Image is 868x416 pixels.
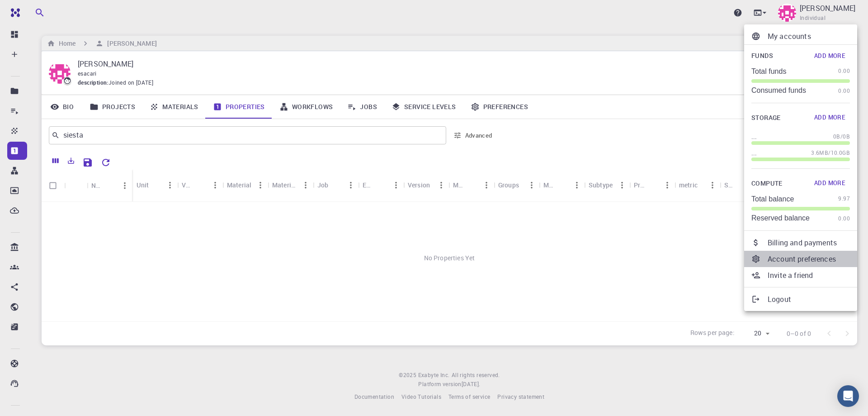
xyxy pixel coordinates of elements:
span: 0.00 [838,86,850,96]
a: My accounts [744,28,857,44]
span: / [840,132,843,141]
span: Storage [751,112,781,124]
span: Soporte [18,6,50,14]
span: Funds [751,50,773,62]
p: Logout [768,294,850,305]
a: Logout [744,291,857,307]
p: ... [751,148,757,158]
p: My accounts [768,31,850,42]
p: Account preferences [768,253,850,264]
a: Billing and payments [744,234,857,251]
p: Billing and payments [768,237,850,248]
p: Reserved balance [751,214,810,222]
button: Add More [810,48,850,63]
button: Add More [810,110,850,125]
button: Add More [810,176,850,191]
p: Consumed funds [751,86,806,95]
span: 0.00 [838,67,850,76]
span: 0B [843,132,850,141]
p: Invite a friend [768,270,850,281]
p: ... [751,132,757,141]
span: 0.00 [838,214,850,223]
div: Open Intercom Messenger [837,385,859,407]
span: 0B [833,132,840,141]
span: 10.0GB [831,148,850,158]
p: Total balance [751,195,794,203]
span: 3.6MB [811,148,828,158]
span: 9.97 [838,194,850,203]
p: Total funds [751,67,786,76]
span: Compute [751,178,783,189]
a: Account preferences [744,251,857,267]
span: / [828,148,830,158]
